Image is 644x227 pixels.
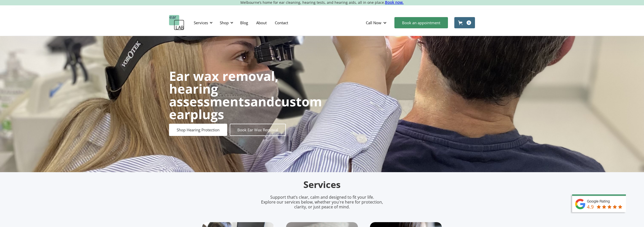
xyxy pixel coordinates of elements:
div: Shop [220,20,229,25]
a: Blog [236,15,252,30]
a: Shop Hearing Protection [169,124,227,136]
div: Services [194,20,208,25]
h2: Services [202,179,442,191]
a: Book Ear Wax Removal [230,124,286,136]
h1: and [169,70,322,121]
a: About [252,15,271,30]
a: home [169,15,184,30]
a: Open cart [454,17,475,28]
p: Support that’s clear, calm and designed to fit your life. Explore our services below, whether you... [254,195,390,210]
strong: custom earplugs [169,93,322,123]
a: Contact [271,15,292,30]
div: Call Now [362,15,392,30]
a: Book an appointment [394,17,448,28]
div: Shop [217,15,235,30]
strong: Ear wax removal, hearing assessments [169,67,278,110]
div: Call Now [366,20,381,25]
div: 0 [467,20,471,25]
div: Services [191,15,214,30]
